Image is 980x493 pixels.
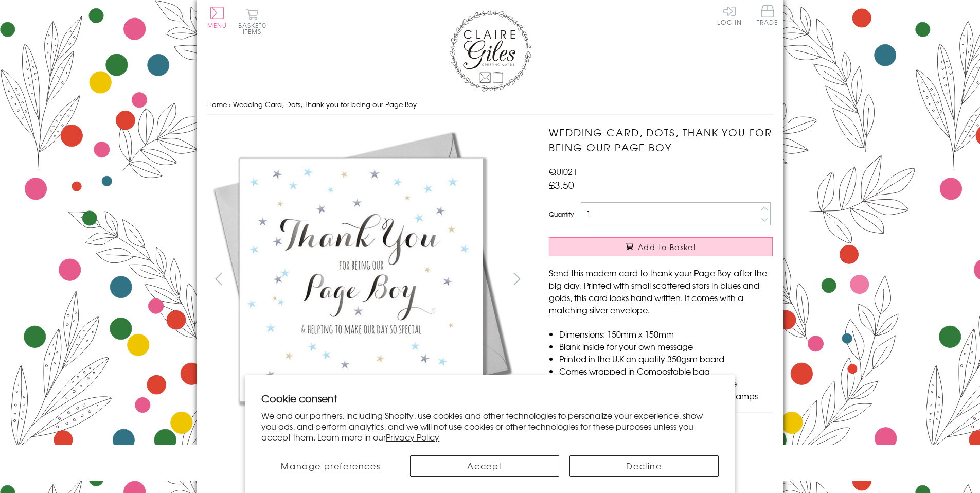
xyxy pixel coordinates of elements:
button: Manage preferences [261,455,400,477]
button: Basket0 items [238,8,266,34]
li: Dimensions: 150mm x 150mm [559,328,773,340]
h1: Wedding Card, Dots, Thank you for being our Page Boy [549,125,773,155]
li: Blank inside for your own message [559,340,773,353]
span: Add to Basket [638,242,697,252]
li: Printed in the U.K on quality 350gsm board [559,353,773,365]
li: Comes wrapped in Compostable bag [559,365,773,377]
button: Decline [569,455,719,477]
img: Wedding Card, Dots, Thank you for being our Page Boy [207,125,516,434]
span: Manage preferences [281,460,380,472]
a: Privacy Policy [386,431,439,443]
img: Claire Giles Greetings Cards [449,10,531,92]
nav: breadcrumbs [207,94,773,115]
label: Quantity [549,209,574,219]
a: Log In [717,5,742,25]
button: prev [207,267,230,290]
button: Accept [410,455,559,477]
button: Add to Basket [549,237,773,256]
button: next [505,267,528,290]
span: 0 items [243,21,266,36]
span: Trade [757,5,778,25]
span: Wedding Card, Dots, Thank you for being our Page Boy [233,99,417,109]
span: › [229,99,231,109]
p: We and our partners, including Shopify, use cookies and other technologies to personalize your ex... [261,410,719,442]
span: Menu [207,21,227,30]
a: Trade [757,5,778,27]
span: QUI021 [549,165,577,178]
button: Menu [207,7,227,28]
h2: Cookie consent [261,391,719,406]
p: Send this modern card to thank your Page Boy after the big day. Printed with small scattered star... [549,267,773,316]
a: Home [207,99,227,109]
span: £3.50 [549,178,574,192]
